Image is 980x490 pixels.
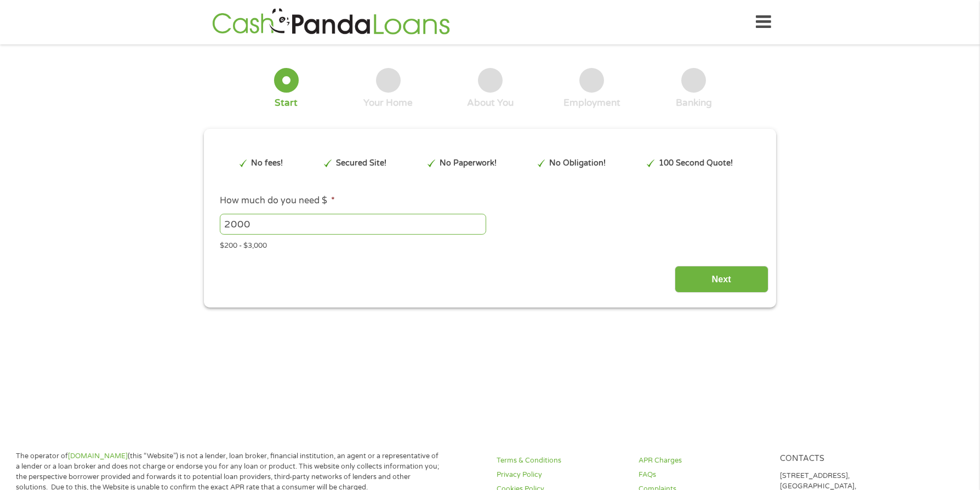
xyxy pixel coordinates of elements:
[336,157,386,169] p: Secured Site!
[497,455,625,466] a: Terms & Conditions
[639,455,767,466] a: APR Charges
[275,97,298,109] div: Start
[675,266,768,293] input: Next
[440,157,497,169] p: No Paperwork!
[639,470,767,480] a: FAQs
[676,97,712,109] div: Banking
[68,452,128,460] a: [DOMAIN_NAME]
[659,157,733,169] p: 100 Second Quote!
[563,97,620,109] div: Employment
[220,237,760,252] div: $200 - $3,000
[780,454,908,464] h4: Contacts
[497,470,625,480] a: Privacy Policy
[209,7,453,38] img: GetLoanNow Logo
[220,195,335,207] label: How much do you need $
[467,97,514,109] div: About You
[363,97,413,109] div: Your Home
[251,157,283,169] p: No fees!
[549,157,606,169] p: No Obligation!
